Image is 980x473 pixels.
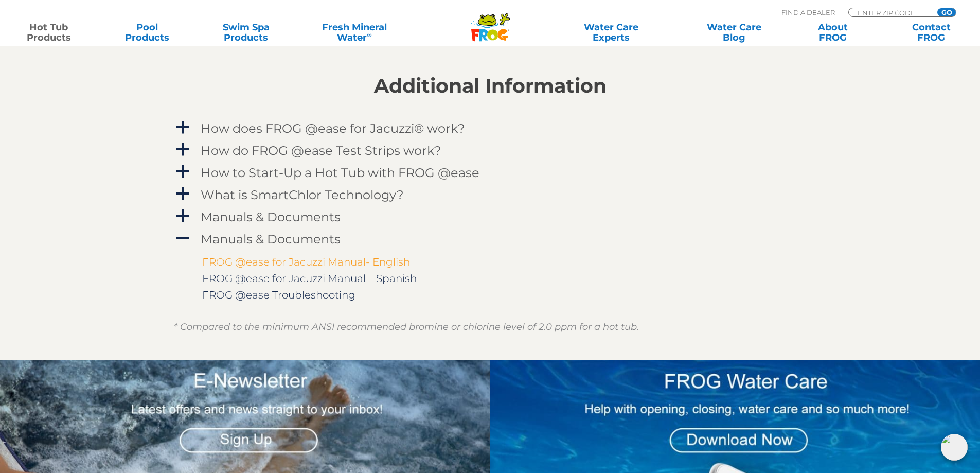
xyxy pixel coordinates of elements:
[201,210,341,224] h4: Manuals & Documents
[174,119,807,138] a: a How does FROG @ease for Jacuzzi® work?
[202,289,355,301] a: FROG @ease Troubleshooting
[175,164,190,180] span: a
[208,22,284,43] a: Swim SpaProducts
[201,166,479,180] h4: How to Start-Up a Hot Tub with FROG @ease
[175,208,190,224] span: a
[109,22,186,43] a: PoolProducts
[201,188,404,202] h4: What is SmartChlor Technology?
[549,22,673,43] a: Water CareExperts
[174,185,807,204] a: a What is SmartChlor Technology?
[174,207,807,226] a: a Manuals & Documents
[175,142,190,157] span: a
[202,272,417,285] a: FROG @ease for Jacuzzi Manual – Spanish
[941,434,968,461] img: openIcon
[781,8,835,17] p: Find A Dealer
[175,186,190,202] span: a
[937,8,956,16] input: GO
[174,141,807,160] a: a How do FROG @ease Test Strips work?
[201,144,441,157] h4: How do FROG @ease Test Strips work?
[174,75,807,97] h2: Additional Information
[696,22,772,43] a: Water CareBlog
[306,22,402,43] a: Fresh MineralWater∞
[857,8,926,17] input: Zip Code Form
[175,120,190,135] span: a
[10,22,87,43] a: Hot TubProducts
[893,22,970,43] a: ContactFROG
[174,321,639,332] em: * Compared to the minimum ANSI recommended bromine or chlorine level of 2.0 ppm for a hot tub.
[202,256,410,268] a: FROG @ease for Jacuzzi Manual- English
[174,163,807,182] a: a How to Start-Up a Hot Tub with FROG @ease
[201,232,341,246] h4: Manuals & Documents
[794,22,871,43] a: AboutFROG
[367,30,372,39] sup: ∞
[175,231,190,246] span: A
[201,121,465,135] h4: How does FROG @ease for Jacuzzi® work?
[174,230,807,249] a: A Manuals & Documents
